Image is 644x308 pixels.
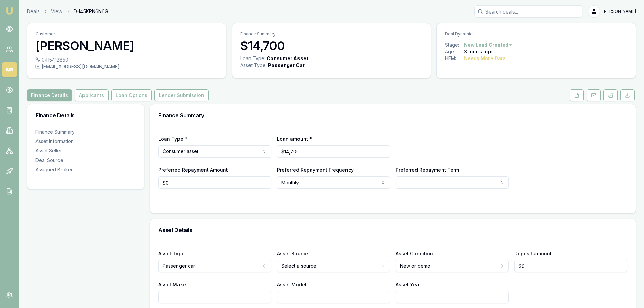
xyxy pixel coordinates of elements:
[158,227,627,233] h3: Asset Details
[111,89,152,101] button: Loan Options
[35,63,218,70] div: [EMAIL_ADDRESS][DOMAIN_NAME]
[158,167,228,173] label: Preferred Repayment Amount
[5,7,14,15] img: emu-icon-u.png
[27,8,108,15] nav: breadcrumb
[35,166,136,173] div: Assigned Broker
[240,62,267,69] div: Asset Type :
[464,42,513,48] button: New Lead Created
[240,39,423,52] h3: $14,700
[35,147,136,154] div: Asset Seller
[27,8,40,15] a: Deals
[277,136,312,142] label: Loan amount *
[240,31,423,37] p: Finance Summary
[445,55,464,62] div: HEM:
[153,89,210,101] a: Lender Submission
[35,56,218,63] div: 0415412850
[464,48,493,55] div: 3 hours ago
[277,145,390,158] input: $
[445,42,464,48] div: Stage:
[277,282,306,287] label: Asset Model
[396,282,421,287] label: Asset Year
[445,31,627,37] p: Deal Dynamics
[158,176,271,189] input: $
[35,39,218,52] h3: [PERSON_NAME]
[35,157,136,164] div: Deal Source
[158,282,186,287] label: Asset Make
[514,251,552,256] label: Deposit amount
[277,167,354,173] label: Preferred Repayment Frequency
[396,167,459,173] label: Preferred Repayment Term
[267,55,308,62] div: Consumer Asset
[27,89,72,101] button: Finance Details
[474,5,582,18] input: Search deals
[445,48,464,55] div: Age:
[268,62,305,69] div: Passenger Car
[514,260,627,272] input: $
[158,251,185,256] label: Asset Type
[110,89,153,101] a: Loan Options
[158,136,187,142] label: Loan Type *
[27,89,73,101] a: Finance Details
[51,8,62,15] a: View
[75,89,109,101] button: Applicants
[35,113,136,118] h3: Finance Details
[464,55,506,62] div: Needs More Data
[277,251,308,256] label: Asset Source
[73,89,110,101] a: Applicants
[35,31,218,37] p: Customer
[158,113,627,118] h3: Finance Summary
[154,89,209,101] button: Lender Submission
[396,251,433,256] label: Asset Condition
[603,9,636,14] span: [PERSON_NAME]
[240,55,265,62] div: Loan Type:
[35,138,136,145] div: Asset Information
[74,8,108,15] span: D-I45KPN6N6G
[35,128,136,135] div: Finance Summary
